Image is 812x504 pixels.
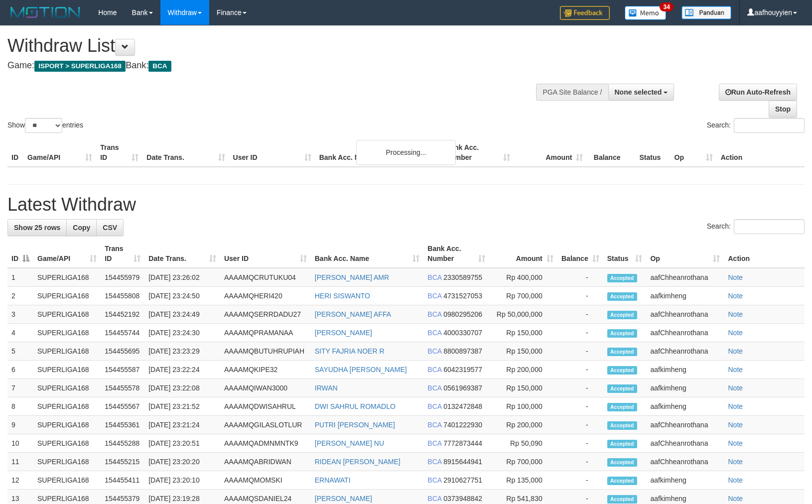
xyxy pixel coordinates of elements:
span: BCA [427,402,441,410]
a: Note [728,421,743,429]
td: - [557,305,603,324]
span: 34 [660,2,673,11]
a: Run Auto-Refresh [719,84,797,101]
div: PGA Site Balance / [536,84,608,101]
td: 3 [7,305,33,324]
td: aafChheanrothana [646,324,724,342]
td: 154455288 [101,434,144,453]
td: [DATE] 23:20:10 [144,471,220,490]
td: AAAAMQHERI420 [220,287,311,305]
td: - [557,379,603,397]
td: Rp 150,000 [489,324,557,342]
td: 1 [7,268,33,287]
td: aafkimheng [646,287,724,305]
span: Copy 0980295206 to clipboard [443,310,482,318]
th: ID: activate to sort column descending [7,240,33,268]
span: Copy 7401222930 to clipboard [443,421,482,429]
input: Search: [734,118,805,133]
span: Accepted [607,366,637,375]
span: Copy 4000330707 to clipboard [443,329,482,337]
td: Rp 700,000 [489,287,557,305]
td: [DATE] 23:21:52 [144,397,220,416]
td: aafkimheng [646,379,724,397]
span: Show 25 rows [14,224,60,232]
a: Note [728,329,743,337]
span: Accepted [607,403,637,411]
a: ERNAWATI [315,476,351,484]
span: Copy 2910627751 to clipboard [443,476,482,484]
span: None selected [615,88,662,96]
td: 5 [7,342,33,361]
td: 4 [7,324,33,342]
a: RIDEAN [PERSON_NAME] [315,458,401,466]
td: SUPERLIGA168 [33,453,101,471]
th: Status [635,138,670,167]
span: CSV [103,224,117,232]
td: - [557,268,603,287]
span: Accepted [607,477,637,485]
td: Rp 100,000 [489,397,557,416]
td: 9 [7,416,33,434]
td: [DATE] 23:20:20 [144,453,220,471]
th: Bank Acc. Name [315,138,441,167]
span: BCA [427,458,441,466]
td: SUPERLIGA168 [33,416,101,434]
span: BCA [427,384,441,392]
td: - [557,434,603,453]
span: Copy 8800897387 to clipboard [443,347,482,355]
td: aafkimheng [646,397,724,416]
span: BCA [148,61,171,72]
label: Search: [707,118,805,133]
a: Note [728,366,743,374]
td: Rp 700,000 [489,453,557,471]
td: aafChheanrothana [646,453,724,471]
a: Note [728,495,743,503]
td: AAAAMQKIPE32 [220,361,311,379]
td: aafkimheng [646,471,724,490]
td: 12 [7,471,33,490]
span: Accepted [607,311,637,319]
span: Accepted [607,495,637,504]
td: AAAAMQPRAMANAA [220,324,311,342]
th: User ID [229,138,315,167]
td: - [557,361,603,379]
td: - [557,342,603,361]
td: 2 [7,287,33,305]
th: Op: activate to sort column ascending [646,240,724,268]
td: aafChheanrothana [646,305,724,324]
span: Copy [73,224,90,232]
span: Copy 0132472848 to clipboard [443,402,482,410]
td: 154455744 [101,324,144,342]
td: AAAAMQABRIDWAN [220,453,311,471]
td: AAAAMQDWISAHRUL [220,397,311,416]
td: - [557,324,603,342]
span: BCA [427,310,441,318]
img: MOTION_logo.png [7,5,83,20]
a: Note [728,292,743,300]
a: Stop [769,101,797,118]
td: 154455215 [101,453,144,471]
th: User ID: activate to sort column ascending [220,240,311,268]
th: Trans ID [96,138,142,167]
td: 154455979 [101,268,144,287]
td: SUPERLIGA168 [33,324,101,342]
td: 154455567 [101,397,144,416]
span: Copy 8915644941 to clipboard [443,458,482,466]
span: Accepted [607,329,637,338]
td: SUPERLIGA168 [33,305,101,324]
span: Copy 2330589755 to clipboard [443,273,482,281]
a: [PERSON_NAME] AFFA [315,310,391,318]
h1: Withdraw List [7,36,532,56]
td: AAAAMQADMNMNTK9 [220,434,311,453]
th: Action [724,240,805,268]
span: Accepted [607,440,637,448]
td: Rp 200,000 [489,361,557,379]
span: Copy 0373948842 to clipboard [443,495,482,503]
a: [PERSON_NAME] NU [315,439,384,447]
a: Note [728,458,743,466]
td: - [557,397,603,416]
td: 154452192 [101,305,144,324]
th: Game/API: activate to sort column ascending [33,240,101,268]
span: BCA [427,329,441,337]
td: AAAAMQIWAN3000 [220,379,311,397]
